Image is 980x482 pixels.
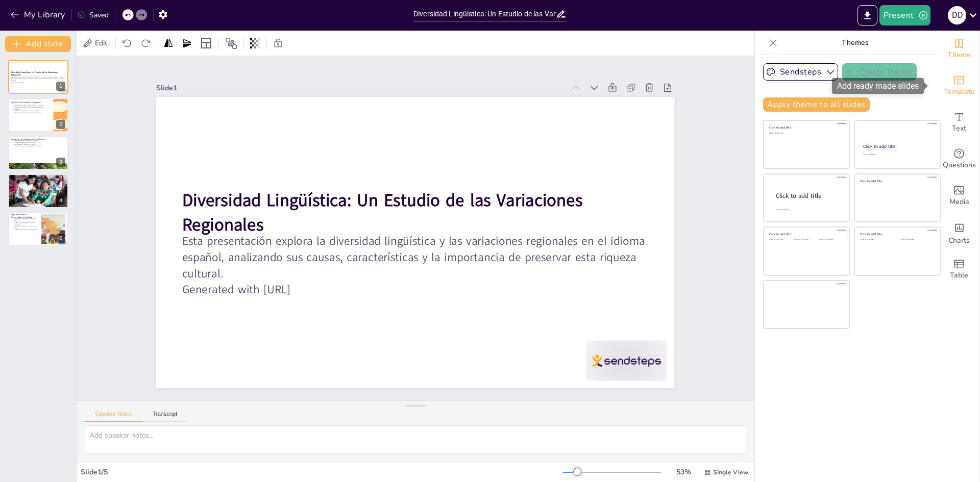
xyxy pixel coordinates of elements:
[11,140,65,142] p: Factores geográficos influyen en el habla.
[177,161,635,350] p: Esta presentación explora la diversidad lingüística y las variaciones regionales en el idioma esp...
[671,467,696,477] div: 53 %
[944,86,975,97] span: Template
[11,76,65,82] p: Esta presentación explora la diversidad lingüística y las variaciones regionales en el idioma esp...
[8,60,68,94] div: 1
[225,37,237,49] span: Position
[939,31,979,67] div: Change the overall theme
[769,232,842,236] div: Click to add title
[11,100,51,104] p: ¿Qué es la Diversidad Lingüística?
[769,125,842,130] div: Click to add title
[948,6,966,24] div: D D
[11,112,51,114] p: La diversidad es clave para la inclusión cultural.
[11,145,65,147] p: El contacto con otras lenguas genera variaciones.
[413,7,556,21] input: Insert title
[950,270,968,281] span: Table
[949,196,969,208] span: Media
[8,98,68,132] div: 2
[860,239,892,241] div: Click to add text
[211,10,602,145] div: Slide 1
[860,179,933,183] div: Click to add title
[943,160,976,171] span: Questions
[939,141,979,177] div: Get real-time input from your audience
[939,104,979,141] div: Add text boxes
[93,38,109,48] span: Edit
[879,5,930,26] button: Present
[56,196,65,205] div: 4
[939,177,979,214] div: Add images, graphics, shapes or video
[5,36,71,52] button: Add slide
[11,82,65,84] p: Generated with [URL]
[173,207,621,366] p: Generated with [URL]
[860,232,933,236] div: Click to add title
[832,78,924,94] div: Add ready made slides
[11,143,65,145] p: Factores sociales modelan el lenguaje.
[8,136,68,170] div: 3
[794,239,817,241] div: Click to add text
[863,143,931,149] div: Click to add title
[56,234,65,243] div: 5
[939,214,979,251] div: Add charts and graphs
[769,132,842,135] div: Click to add text
[900,239,932,241] div: Click to add text
[952,123,966,134] span: Text
[948,5,966,26] button: D D
[11,183,65,185] p: La diversidad en el español enriquece el idioma.
[11,213,38,219] p: Importancia de la Preservación Lingüística
[819,239,842,241] div: Click to add text
[85,411,142,422] button: Speaker Notes
[11,71,58,77] strong: Diversidad Lingüística: Un Estudio de las Variaciones Regionales
[11,225,38,229] p: La pérdida de lenguas lleva a la extinción cultural.
[11,180,65,182] p: Diferencias de acento en el español.
[8,174,68,208] div: 4
[11,217,38,221] p: La preservación mantiene la identidad cultural.
[8,212,68,246] div: 5
[11,221,38,225] p: La lengua es un vehículo de historia y conocimiento.
[191,118,587,264] strong: Diversidad Lingüística: Un Estudio de las Variaciones Regionales
[776,209,840,211] div: Click to add body
[81,467,563,477] div: Slide 1 / 5
[713,468,748,476] span: Single View
[8,7,69,23] button: My Library
[857,5,877,26] button: Export to PowerPoint
[763,97,870,112] button: Apply theme to all slides
[77,10,109,20] div: Saved
[11,138,65,141] p: Causas de las Variaciones Lingüísticas
[11,110,51,112] p: La diversidad lingüística enfrenta amenazas.
[769,239,792,241] div: Click to add text
[763,63,838,81] button: Sendsteps
[939,67,979,104] div: Add ready made slides
[11,177,65,180] p: El "voseo" es un ejemplo de variación.
[11,181,65,183] p: Variaciones reflejan identidad cultural.
[11,141,65,143] p: La historia afecta las formas de hablar.
[776,192,841,200] div: Click to add title
[56,158,65,167] div: 3
[56,82,65,91] div: 1
[947,49,971,61] span: Theme
[142,411,188,422] button: Transcript
[863,154,930,156] div: Click to add text
[948,235,970,246] span: Charts
[11,104,51,106] p: La diversidad lingüística abarca lenguas y dialectos.
[939,251,979,288] div: Add a table
[56,120,65,129] div: 2
[11,175,65,179] p: Ejemplos de Variaciones Regionales
[781,31,928,55] p: Themes
[198,35,214,52] div: Layout
[842,63,917,81] button: Create theme
[11,106,51,110] p: Las diferencias en español incluyen pronunciación y vocabulario.
[11,229,38,231] p: La inclusión fomenta el respeto cultural.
